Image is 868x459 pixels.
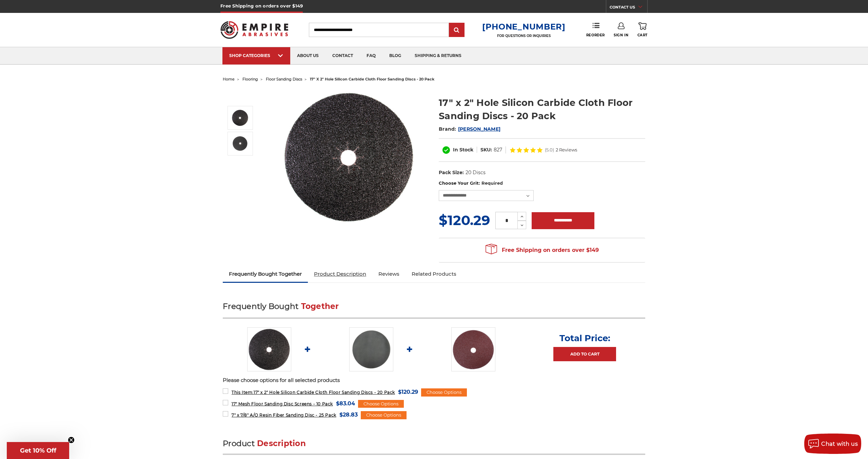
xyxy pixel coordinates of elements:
[586,22,605,37] a: Reorder
[450,23,463,37] input: Submit
[290,47,325,65] a: about us
[281,89,417,225] img: Silicon Carbide 17" x 2" Cloth Floor Sanding Discs
[556,148,577,152] span: 2 Reviews
[480,146,492,153] dt: SKU:
[310,77,434,81] span: 17" x 2" hole silicon carbide cloth floor sanding discs - 20 pack
[7,442,69,459] div: Get 10% OffClose teaser
[361,411,407,419] div: Choose Options
[453,147,473,153] span: In Stock
[421,388,467,397] div: Choose Options
[637,22,648,37] a: Cart
[223,77,235,81] a: home
[439,126,456,132] span: Brand:
[223,377,645,384] p: Please choose options for all selected products
[494,146,502,153] dd: 827
[232,401,333,406] span: 17" Mesh Floor Sanding Disc Screens - 10 Pack
[610,3,647,13] a: CONTACT US
[232,109,249,126] img: Silicon Carbide 17" x 2" Cloth Floor Sanding Discs
[382,47,408,65] a: blog
[553,347,616,361] a: Add to Cart
[637,33,648,37] span: Cart
[232,135,249,152] img: Silicon Carbide 17" x 2" Floor Sanding Cloth Discs
[398,387,418,397] span: $120.29
[339,410,358,419] span: $28.83
[486,243,599,257] span: Free Shipping on orders over $149
[408,47,468,65] a: shipping & returns
[586,33,605,37] span: Reorder
[458,126,500,132] a: [PERSON_NAME]
[481,180,503,186] small: Required
[242,77,258,81] a: flooring
[439,212,490,228] span: $120.29
[223,439,255,448] span: Product
[439,169,464,176] dt: Pack Size:
[545,148,554,152] span: (5.0)
[257,439,306,448] span: Description
[301,301,339,311] span: Together
[232,412,336,418] span: 7" x 7/8" A/O Resin Fiber Sanding Disc - 25 Pack
[821,441,858,447] span: Chat with us
[247,327,291,371] img: Silicon Carbide 17" x 2" Cloth Floor Sanding Discs
[223,267,308,281] a: Frequently Bought Together
[229,53,283,58] div: SHOP CATEGORIES
[482,22,566,32] a: [PHONE_NUMBER]
[466,169,486,176] dd: 20 Discs
[439,96,645,123] h1: 17" x 2" Hole Silicon Carbide Cloth Floor Sanding Discs - 20 Pack
[336,399,355,408] span: $83.04
[482,34,566,38] p: FOR QUESTIONS OR INQUIRIES
[232,390,254,395] strong: This Item:
[20,447,56,454] span: Get 10% Off
[360,47,382,65] a: faq
[220,17,288,43] img: Empire Abrasives
[308,267,372,281] a: Product Description
[266,77,302,81] a: floor sanding discs
[358,400,404,408] div: Choose Options
[804,434,861,454] button: Chat with us
[325,47,360,65] a: contact
[232,390,395,395] span: 17" x 2" Hole Silicon Carbide Cloth Floor Sanding Discs - 20 Pack
[559,333,610,344] p: Total Price:
[439,180,645,187] label: Choose Your Grit:
[614,33,628,37] span: Sign In
[223,301,298,311] span: Frequently Bought
[406,267,462,281] a: Related Products
[68,437,75,443] button: Close teaser
[372,267,406,281] a: Reviews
